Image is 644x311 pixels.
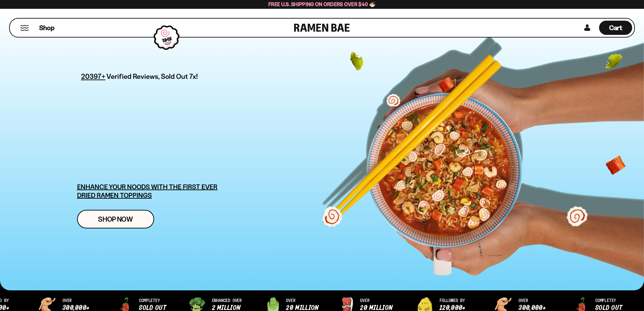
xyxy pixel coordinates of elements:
[106,72,198,81] span: Verified Reviews, Sold Out 7x!
[39,21,54,35] a: Shop
[268,1,376,7] span: Free U.S. Shipping on Orders over $40 🍜
[81,71,105,82] span: 20397+
[39,23,54,32] span: Shop
[77,210,154,228] a: Shop Now
[98,216,133,223] span: Shop Now
[609,24,622,32] span: Cart
[20,25,29,31] button: Mobile Menu Trigger
[599,19,632,37] div: Cart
